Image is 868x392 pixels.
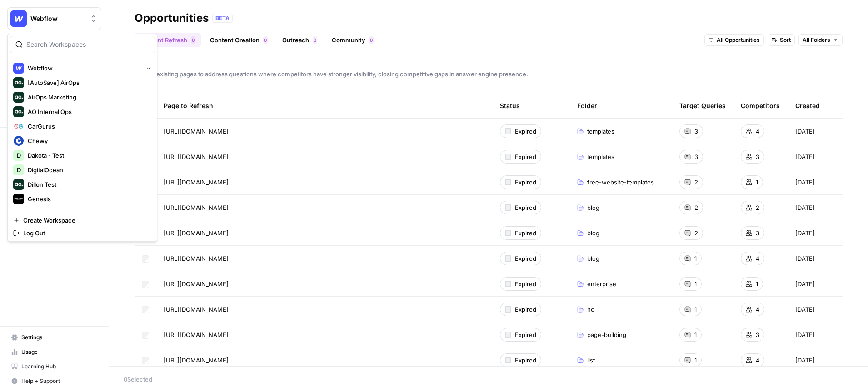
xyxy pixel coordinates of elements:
span: blog [587,228,599,238]
span: [URL][DOMAIN_NAME] [164,127,229,136]
img: CarGurus Logo [13,121,24,132]
div: Competitors [741,93,780,118]
span: [URL][DOMAIN_NAME] [164,254,229,263]
a: Settings [7,330,101,345]
img: Webflow Logo [13,63,24,74]
div: 0 [369,36,374,44]
span: D [17,165,21,174]
div: BETA [212,14,233,23]
img: Chewy Logo [13,135,24,146]
a: Community0 [326,33,379,47]
div: 0 [191,36,195,44]
div: Page to Refresh [164,93,485,118]
span: Expired [515,356,536,365]
span: All Folders [803,36,830,44]
span: 3 [694,127,698,136]
span: 3 [694,152,698,161]
span: 2 [694,178,698,187]
img: [AutoSave] AirOps Logo [13,77,24,88]
span: 4 [756,305,759,314]
a: Learning Hub [7,359,101,374]
button: Workspace: Webflow [7,7,101,30]
span: [DATE] [795,127,815,136]
span: 1 [694,279,697,288]
span: 3 [756,330,759,339]
span: list [587,356,595,365]
span: [DATE] [795,356,815,365]
div: Folder [577,93,597,118]
span: [URL][DOMAIN_NAME] [164,330,229,339]
span: Chewy [28,136,148,145]
span: [URL][DOMAIN_NAME] [164,152,229,161]
img: Dillon Test Logo [13,179,24,190]
span: [DATE] [795,203,815,212]
span: Expired [515,228,536,238]
span: 1 [756,178,758,187]
span: Create Workspace [23,216,148,225]
span: Dillon Test [28,180,148,189]
span: 1 [694,305,697,314]
img: AO Internal Ops Logo [13,106,24,117]
span: Expired [515,305,536,314]
span: Expired [515,178,536,187]
span: blog [587,203,599,212]
a: Create Workspace [10,214,155,227]
span: Expired [515,279,536,288]
input: Search Workspaces [26,40,149,49]
span: 0 [192,36,195,44]
div: 0 [313,36,317,44]
a: Content Refresh0 [135,33,201,47]
span: All Opportunities [717,36,760,44]
span: D [17,151,21,160]
button: All Opportunities [704,34,764,46]
span: 1 [694,356,697,365]
span: 3 [756,228,759,238]
span: [DATE] [795,279,815,288]
span: 2 [756,203,759,212]
span: [DATE] [795,254,815,263]
span: [URL][DOMAIN_NAME] [164,279,229,288]
span: 4 [756,356,759,365]
span: DigitalOcean [28,165,148,174]
span: CarGurus [28,122,148,131]
span: 2 [694,228,698,238]
img: Genesis Logo [13,194,24,204]
span: [DATE] [795,178,815,187]
span: Usage [21,348,97,356]
a: Content Creation0 [205,33,273,47]
span: [URL][DOMAIN_NAME] [164,356,229,365]
span: hc [587,305,594,314]
span: blog [587,254,599,263]
div: 0 Selected [124,375,853,384]
div: 0 [263,36,268,44]
span: 1 [694,330,697,339]
div: Created [795,93,820,118]
span: Expired [515,152,536,161]
span: Expired [515,254,536,263]
span: [DATE] [795,305,815,314]
span: [DATE] [795,228,815,238]
div: Target Queries [679,93,726,118]
span: page-building [587,330,626,339]
span: Genesis [28,194,148,203]
span: templates [587,127,614,136]
img: Webflow Logo [10,10,27,27]
a: Log Out [10,227,155,239]
span: [URL][DOMAIN_NAME] [164,178,229,187]
span: Expired [515,330,536,339]
span: 1 [694,254,697,263]
span: Update existing pages to address questions where competitors have stronger visibility, closing co... [135,69,843,79]
span: Settings [21,333,97,342]
button: Help + Support [7,374,101,388]
span: 4 [756,127,759,136]
a: Outreach0 [277,33,323,47]
div: Opportunities [135,11,209,25]
span: 4 [756,254,759,263]
span: AirOps Marketing [28,93,148,102]
span: 0 [370,36,373,44]
span: [URL][DOMAIN_NAME] [164,203,229,212]
span: [URL][DOMAIN_NAME] [164,228,229,238]
span: 0 [314,36,316,44]
span: Sort [780,36,791,44]
img: AirOps Marketing Logo [13,92,24,103]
